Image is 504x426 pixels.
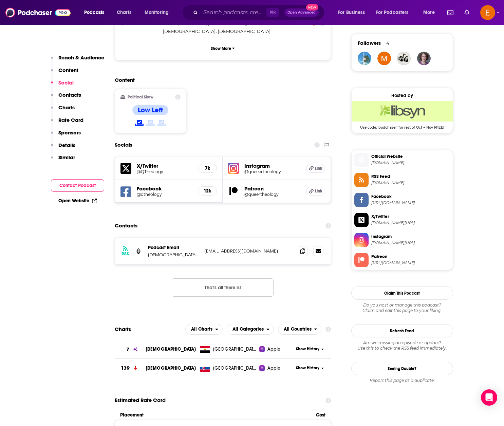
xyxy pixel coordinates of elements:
[480,5,495,20] img: User Profile
[371,180,450,185] span: queertheology.com
[296,346,319,352] span: Show History
[204,188,211,194] h5: 12k
[51,142,75,154] button: Details
[163,29,216,34] span: [DEMOGRAPHIC_DATA]
[352,101,453,122] img: Libsyn Deal: Use code: 'podchaser' for rest of Oct + Nov FREE!
[137,192,193,197] a: @qtheology
[480,5,495,20] span: Logged in as emilymorris
[58,54,104,61] p: Reach & Audience
[51,67,78,79] button: Content
[213,365,257,372] span: Slovakia
[354,233,450,247] a: Instagram[DOMAIN_NAME][URL]
[51,104,75,117] button: Charts
[5,6,71,19] img: Podchaser - Follow, Share and Rate Podcasts
[204,165,211,171] h5: 7k
[120,42,325,55] button: Show More
[371,254,450,260] span: Patreon
[244,192,301,197] h5: @queertheology
[197,346,259,353] a: [GEOGRAPHIC_DATA]
[354,173,450,187] a: RSS Feed[DOMAIN_NAME]
[371,153,450,160] span: Official Website
[58,142,75,148] p: Details
[185,324,223,335] h2: Platforms
[58,198,97,204] a: Open Website
[351,340,453,351] div: Are we missing an episode or update? Use this to check the RSS feed immediately.
[354,153,450,167] a: Official Website[DOMAIN_NAME]
[120,412,311,418] span: Placement
[315,166,322,171] span: Link
[244,185,301,192] h5: Patreon
[351,302,453,308] span: Do you host or manage this podcast?
[51,129,81,142] button: Sponsors
[51,117,83,129] button: Rate Card
[259,365,294,372] a: Apple
[145,8,169,17] span: Monitoring
[266,8,279,17] span: ⌘ K
[204,248,293,254] p: [EMAIL_ADDRESS][DOMAIN_NAME]
[371,160,450,165] span: queertheology.com
[137,169,193,174] a: @QTheology
[445,7,456,18] a: Show notifications dropdown
[146,346,196,352] span: [DEMOGRAPHIC_DATA]
[371,234,450,240] span: Instagram
[377,52,391,65] img: thepeephole
[267,365,280,372] span: Apple
[418,7,443,18] button: open menu
[287,11,316,14] span: Open Advanced
[227,324,274,335] button: open menu
[352,122,453,130] span: Use code: 'podchaser' for rest of Oct + Nov FREE!
[267,346,280,353] span: Apple
[58,154,75,161] p: Similar
[148,245,199,251] p: Podcast Email
[117,8,131,17] span: Charts
[397,52,411,65] img: HNACPod
[354,213,450,227] a: X/Twitter[DOMAIN_NAME][URL]
[115,340,146,359] a: 7
[294,365,326,371] button: Show History
[115,359,146,377] a: 139
[278,324,322,335] h2: Countries
[115,326,131,332] h2: Charts
[51,79,74,92] button: Social
[58,104,75,111] p: Charts
[371,214,450,220] span: X/Twitter
[201,7,266,18] input: Search podcasts, credits, & more...
[122,251,129,257] h3: RSS
[316,412,325,418] span: Cost
[51,92,81,104] button: Contacts
[163,21,206,26] span: White / Caucasian
[423,8,435,17] span: More
[358,52,371,65] img: Ydobon777
[58,117,83,123] p: Rate Card
[58,129,81,136] p: Sponsors
[278,324,322,335] button: open menu
[228,163,239,174] img: iconImage
[284,327,312,332] span: All Countries
[208,21,261,26] span: [DEMOGRAPHIC_DATA]
[197,365,259,372] a: [GEOGRAPHIC_DATA]
[213,346,257,353] span: Egypt
[140,7,178,18] button: open menu
[306,164,325,173] a: Link
[417,52,431,65] img: nicklybear_
[371,260,450,265] span: https://www.patreon.com/queertheology
[137,163,193,169] h5: X/Twitter
[232,327,264,332] span: All Categories
[372,7,418,18] button: open menu
[371,220,450,225] span: twitter.com/QTheology
[354,193,450,207] a: Facebook[URL][DOMAIN_NAME]
[58,79,74,86] p: Social
[352,93,453,98] div: Hosted by
[351,378,453,383] div: Report this page as a duplicate.
[352,101,453,129] a: Libsyn Deal: Use code: 'podchaser' for rest of Oct + Nov FREE!
[294,346,326,352] button: Show History
[121,364,130,372] h3: 139
[58,67,78,73] p: Content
